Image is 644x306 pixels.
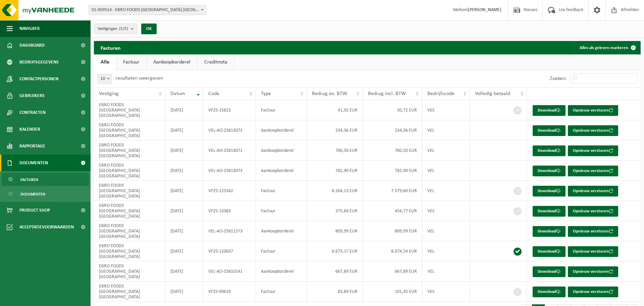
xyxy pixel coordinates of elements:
a: Factuur [116,54,146,70]
td: EBRO FOODS [GEOGRAPHIC_DATA] [GEOGRAPHIC_DATA] [94,201,165,221]
span: Vestiging [99,91,119,96]
td: VEL [422,241,470,261]
a: Download [533,226,566,237]
span: Gebruikers [19,87,45,104]
td: 782,90 EUR [307,161,363,181]
span: Rapportage [19,138,45,155]
td: [DATE] [165,281,203,302]
a: Download [533,125,566,136]
td: VEL [422,221,470,241]
span: Type [261,91,271,96]
td: Aankoopborderel [256,261,307,281]
td: EBRO FOODS [GEOGRAPHIC_DATA] [GEOGRAPHIC_DATA] [94,241,165,261]
button: Opnieuw versturen [568,246,618,257]
td: VES [422,100,470,120]
td: EBRO FOODS [GEOGRAPHIC_DATA] [GEOGRAPHIC_DATA] [94,261,165,281]
td: 6.673,17 EUR [307,241,363,261]
td: 101,45 EUR [363,281,422,302]
td: 7.579,60 EUR [363,181,422,201]
span: 01-059514 - EBRO FOODS BELGIUM NV - MERKSEM [89,5,206,15]
td: [DATE] [165,221,203,241]
td: [DATE] [165,161,203,181]
span: Contracten [19,104,46,121]
td: VES [422,201,470,221]
td: Factuur [256,181,307,201]
a: Download [533,186,566,196]
button: Opnieuw versturen [568,206,618,217]
strong: [PERSON_NAME] [468,7,501,12]
td: Factuur [256,241,307,261]
button: Opnieuw versturen [568,166,618,176]
td: 234,36 EUR [363,120,422,140]
button: Opnieuw versturen [568,266,618,277]
td: [DATE] [165,120,203,140]
span: 10 [97,74,112,84]
span: Bedrijfsgegevens [19,54,59,71]
a: Download [533,206,566,217]
span: Dashboard [19,37,45,54]
span: 01-059514 - EBRO FOODS BELGIUM NV - MERKSEM [89,5,206,15]
span: Datum [170,91,185,96]
td: 782,90 EUR [363,161,422,181]
td: VEL [422,161,470,181]
span: Documenten [20,188,45,201]
td: VEL [422,261,470,281]
button: Opnieuw versturen [568,145,618,156]
td: 454,77 EUR [363,201,422,221]
count: (5/5) [119,27,128,31]
td: VEL-AO-25813071 [203,140,256,161]
td: 8.074,54 EUR [363,241,422,261]
td: EBRO FOODS [GEOGRAPHIC_DATA] [GEOGRAPHIC_DATA] [94,281,165,302]
button: Opnieuw versturen [568,226,618,237]
label: resultaten weergeven [115,76,163,81]
span: Bedrag ex. BTW [312,91,347,96]
label: Zoeken: [550,76,567,81]
td: Aankoopborderel [256,221,307,241]
a: Aankoopborderel [147,54,197,70]
td: [DATE] [165,241,203,261]
a: Download [533,166,566,176]
button: Opnieuw versturen [568,186,618,196]
button: OK [141,24,157,34]
td: Aankoopborderel [256,140,307,161]
td: EBRO FOODS [GEOGRAPHIC_DATA] [GEOGRAPHIC_DATA] [94,221,165,241]
a: Download [533,246,566,257]
td: VEL-AO-25813073 [203,161,256,181]
span: Acceptatievoorwaarden [19,219,74,235]
td: VES [422,281,470,302]
td: 375,84 EUR [307,201,363,221]
td: 234,36 EUR [307,120,363,140]
button: Opnieuw versturen [568,105,618,116]
span: Bedrijfscode [427,91,454,96]
span: Bedrag incl. BTW [368,91,406,96]
td: 667,89 EUR [307,261,363,281]
span: Facturen [20,173,38,186]
td: 50,72 EUR [363,100,422,120]
td: [DATE] [165,140,203,161]
a: Download [533,266,566,277]
span: 10 [98,74,112,84]
a: Download [533,145,566,156]
td: Factuur [256,281,307,302]
a: Download [533,287,566,297]
td: VEL-AO-25813072 [203,120,256,140]
td: [DATE] [165,201,203,221]
td: VF25-125342 [203,181,256,201]
td: EBRO FOODS [GEOGRAPHIC_DATA] [GEOGRAPHIC_DATA] [94,140,165,161]
td: VF25-15823 [203,100,256,120]
button: Opnieuw versturen [568,287,618,297]
td: 760,50 EUR [363,140,422,161]
td: VEL [422,120,470,140]
td: EBRO FOODS [GEOGRAPHIC_DATA] [GEOGRAPHIC_DATA] [94,120,165,140]
a: Alle [94,54,116,70]
a: Creditnota [198,54,234,70]
button: Alles als gelezen markeren [574,41,640,54]
a: Download [533,105,566,116]
td: 667,89 EUR [363,261,422,281]
a: Documenten [2,187,89,200]
span: Contactpersonen [19,71,58,87]
td: VF25-110637 [203,241,256,261]
td: 83,84 EUR [307,281,363,302]
span: Navigatie [19,20,40,37]
td: 41,92 EUR [307,100,363,120]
